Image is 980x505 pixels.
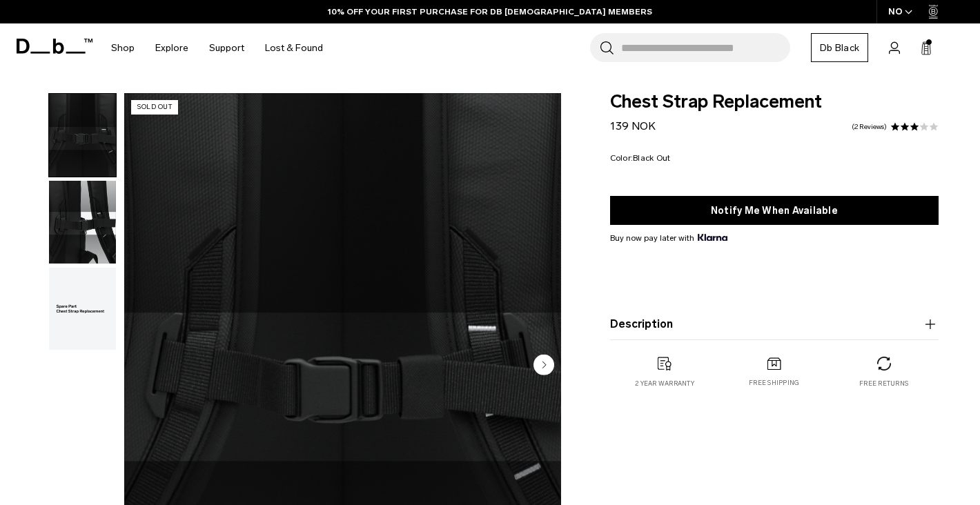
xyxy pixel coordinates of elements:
a: 2 reviews [852,123,887,130]
span: 139 NOK [610,119,656,132]
button: Notify Me When Available [610,196,939,225]
span: Buy now pay later with [610,232,727,244]
a: 10% OFF YOUR FIRST PURCHASE FOR DB [DEMOGRAPHIC_DATA] MEMBERS [328,6,652,18]
a: Lost & Found [265,23,323,72]
p: 2 year warranty [635,379,694,388]
nav: Main Navigation [101,23,333,72]
button: Chest Strap Replacement [48,180,117,264]
img: Chest Strap Replacement [49,181,116,264]
a: Db Black [811,33,868,62]
p: Free shipping [749,378,799,388]
button: Chest Strap Replacement [48,93,117,177]
a: Explore [155,23,188,72]
button: Next slide [533,354,554,377]
img: {"height" => 20, "alt" => "Klarna"} [698,234,727,241]
span: Black Out [633,153,670,163]
button: Chest Strap Replacement [48,267,117,351]
a: Support [209,23,244,72]
img: Chest Strap Replacement [49,94,116,177]
p: Free returns [859,379,908,388]
span: Chest Strap Replacement [610,93,939,111]
p: Sold Out [131,100,178,115]
button: Description [610,316,939,333]
a: Shop [111,23,135,72]
legend: Color: [610,154,671,162]
img: Chest Strap Replacement [49,268,116,350]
